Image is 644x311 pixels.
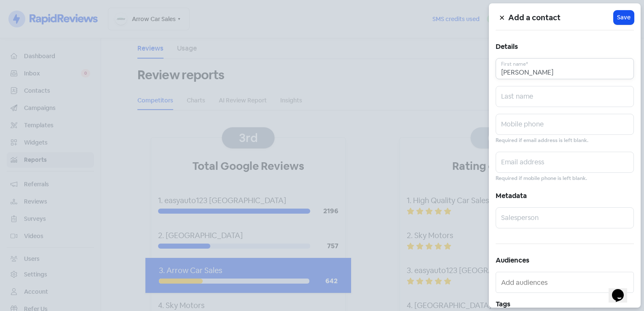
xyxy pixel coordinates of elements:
[609,277,636,303] iframe: chat widget
[496,40,634,53] h5: Details
[496,114,634,135] input: Mobile phone
[496,174,587,182] small: Required if mobile phone is left blank.
[508,11,614,24] h5: Add a contact
[496,58,634,79] input: First name
[496,152,634,173] input: Email address
[496,254,634,267] h5: Audiences
[617,13,631,22] span: Save
[496,86,634,107] input: Last name
[496,137,588,145] small: Required if email address is left blank.
[501,276,630,289] input: Add audiences
[496,298,634,311] h5: Tags
[496,190,634,202] h5: Metadata
[614,11,634,24] button: Save
[496,207,634,228] input: Salesperson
